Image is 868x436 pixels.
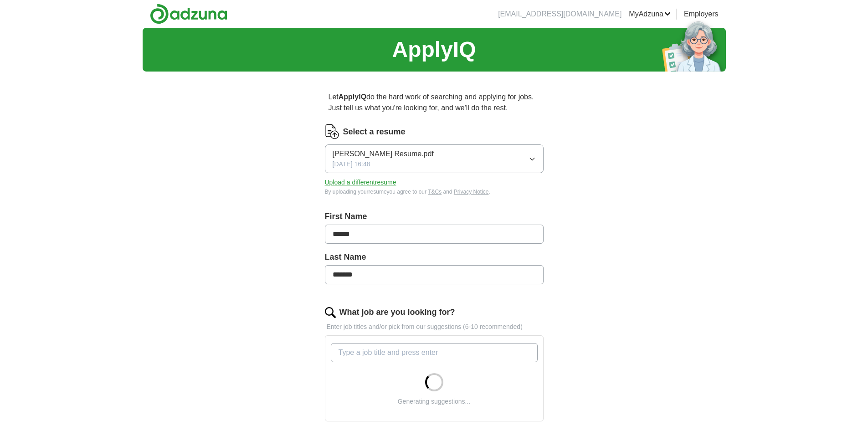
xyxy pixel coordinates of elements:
[325,210,544,223] label: First Name
[333,159,370,169] span: [DATE] 16:48
[325,124,339,139] img: CV Icon
[684,9,719,20] a: Employers
[339,306,455,318] label: What job are you looking for?
[325,88,544,117] p: Let do the hard work of searching and applying for jobs. Just tell us what you're looking for, an...
[325,178,396,187] button: Upload a differentresume
[325,322,544,332] p: Enter job titles and/or pick from our suggestions (6-10 recommended)
[333,149,434,159] span: [PERSON_NAME] Resume.pdf
[325,144,544,173] button: [PERSON_NAME] Resume.pdf[DATE] 16:48
[498,9,621,20] li: [EMAIL_ADDRESS][DOMAIN_NAME]
[325,251,544,263] label: Last Name
[325,188,544,196] div: By uploading your resume you agree to our and .
[343,126,406,138] label: Select a resume
[392,33,476,66] h1: ApplyIQ
[325,307,336,318] img: search.png
[428,189,442,195] a: T&Cs
[331,343,538,362] input: Type a job title and press enter
[339,93,366,101] strong: ApplyIQ
[398,397,471,406] div: Generating suggestions...
[629,9,671,20] a: MyAdzuna
[454,189,489,195] a: Privacy Notice
[150,4,227,24] img: Adzuna logo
